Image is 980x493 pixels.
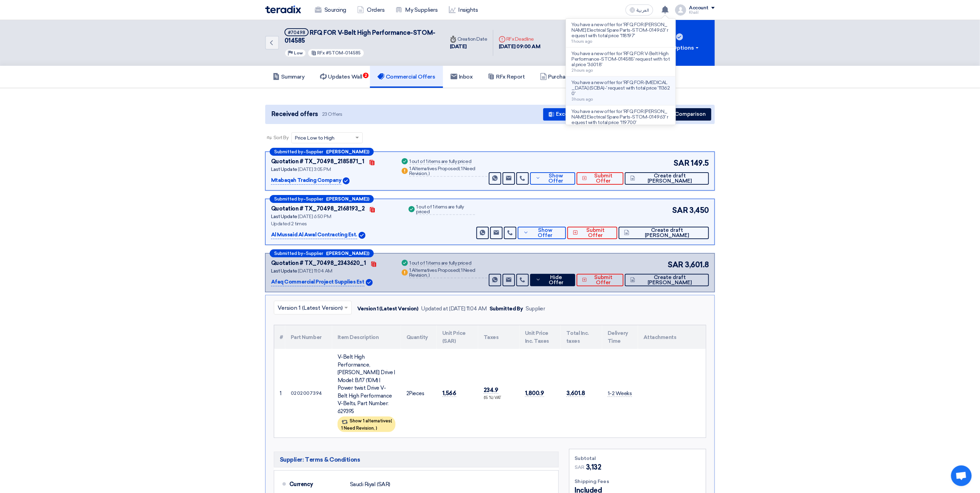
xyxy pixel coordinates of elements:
th: Unit Price (SAR) [437,325,478,349]
button: Submit Offer [567,227,617,239]
span: Last Update [271,268,297,274]
span: [DATE] 11:04 AM [298,268,332,274]
span: 3,601.8 [566,390,585,397]
span: Hide Offer [543,275,570,285]
span: 2 hours ago [571,68,593,73]
th: Total Inc. taxes [561,325,602,349]
div: – [270,195,374,203]
a: Insights [443,2,484,18]
span: Sort By [274,134,289,141]
button: Submit Offer [577,172,623,185]
h5: Purchase Orders [540,73,591,80]
button: Show Offer [518,227,566,239]
span: RFx [318,50,325,55]
span: [DATE] 6:50 PM [298,214,331,219]
span: Submit Offer [580,228,612,238]
span: ( [459,267,460,273]
span: Submit Offer [589,173,618,184]
span: 1,800.9 [525,390,544,397]
div: Khalil [689,11,715,14]
span: ( [391,418,392,423]
div: Updated 2 times [271,220,399,227]
span: SAR [575,464,585,471]
span: SAR [672,205,688,216]
div: Quotation # TX_70498_2168193_2 [271,205,365,213]
span: Price Low to High [295,134,335,142]
span: #STOM-014585 [326,50,361,55]
th: Unit Price Inc. Taxes [519,325,561,349]
img: Verified Account [343,177,350,184]
span: 1 Need Revision, [409,267,475,278]
div: V-Belt High Performance, [PERSON_NAME] Drive | Model: B/17 (10M) | Power twist Drive V-Belt High ... [338,353,395,415]
th: Taxes [478,325,519,349]
span: ) [429,272,430,278]
a: Sourcing [309,2,352,18]
span: ) [429,171,430,176]
span: Create draft [PERSON_NAME] [631,228,703,238]
td: 1 [274,349,285,438]
td: 0202007394 [285,349,332,438]
a: Orders [352,2,390,18]
div: Shipping Fees [575,478,700,485]
span: Last Update [271,166,297,172]
span: Received offers [271,110,318,119]
button: Create draft [PERSON_NAME] [625,172,709,185]
span: 3,450 [689,205,709,216]
span: Submit Offer [589,275,618,285]
div: 1 out of 1 items are fully priced [416,205,475,215]
div: Account [689,5,709,11]
img: Verified Account [366,279,373,286]
span: 3,601.8 [685,259,709,270]
th: Item Description [332,325,401,349]
span: Create draft [PERSON_NAME] [637,173,703,184]
span: Supplier [306,197,323,201]
div: Version 1 (Latest Version) [357,305,419,313]
th: Quantity [401,325,437,349]
span: Show Offer [542,173,570,184]
div: (15 %) VAT [484,395,514,401]
span: ( [459,166,460,172]
div: RFx Deadline [499,35,540,43]
button: Excel Sheet Comparison [543,108,624,121]
h5: Updates Wall [320,73,362,80]
img: Teradix logo [265,6,301,13]
span: Submitted by [274,251,303,256]
div: Show 1 alternatives [338,417,395,432]
span: 1 Need Revision, [341,425,375,431]
span: Supplier [306,251,323,256]
div: 1 out of 1 items are fully priced [409,159,471,165]
button: Hide Offer [530,274,576,286]
button: Show Offer [530,172,576,185]
th: # [274,325,285,349]
div: Submitted By [489,305,523,313]
div: Quotation # TX_70498_2343620_1 [271,259,366,267]
h5: Inbox [451,73,473,80]
div: – [270,249,374,257]
img: Verified Account [359,232,365,239]
span: 1 hours ago [571,39,592,44]
p: You have a new offer for 'RFQ FOR-[MEDICAL_DATA] (SCBA)-' request with total price '113620' [571,80,670,96]
span: ) [376,425,377,431]
a: RFx Report [480,66,532,88]
div: – [270,148,374,156]
span: Last Update [271,214,297,219]
p: Al Mussaid Al Awal Contracting Est. [271,231,357,239]
a: Commercial Offers [370,66,443,88]
span: SAR [674,157,690,169]
div: 1 out of 1 items are fully priced [409,261,471,266]
div: [DATE] 09:00 AM [499,43,540,51]
h5: Commercial Offers [378,73,435,80]
span: Create draft [PERSON_NAME] [637,275,703,285]
span: العربية [637,8,649,13]
span: 2 [406,390,409,397]
span: 23 Offers [322,111,342,117]
th: Part Number [285,325,332,349]
span: 3,132 [586,462,601,472]
p: You have a new offer for 'RFQ FOR [PERSON_NAME] Electrical Spare Parts-STOM-014963' request with ... [571,22,670,39]
p: You have a new offer for 'RFQ FOR [PERSON_NAME] Electrical Spare Parts-STOM-014963' request with ... [571,109,670,125]
h5: Summary [273,73,305,80]
h5: RFx Report [488,73,525,80]
div: Currency [289,476,344,493]
div: Updated at [DATE] 11:04 AM [421,305,487,313]
span: [DATE] 3:05 PM [298,166,331,172]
